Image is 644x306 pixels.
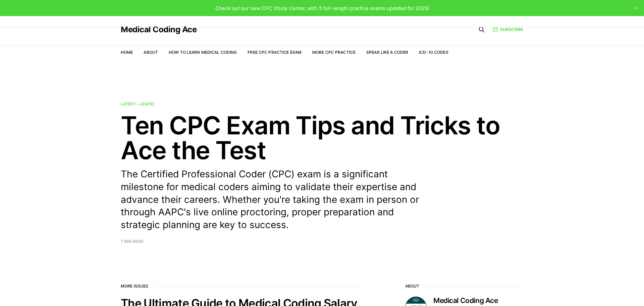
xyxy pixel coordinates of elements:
a: Home [121,50,133,55]
a: Free CPC Practice Exam [248,50,302,55]
span: Latest — [121,101,155,106]
a: How to Learn Medical Coding [169,50,237,55]
iframe: portal-trigger [535,273,644,306]
a: ICD-10 Codes [419,50,448,55]
a: Speak Like a Coder [366,50,408,55]
h2: More issues [121,284,362,289]
a: Medical Coding Ace [121,26,197,34]
a: More CPC Practice [312,50,356,55]
span: Check out our new CPC Study Center, with 5 full-length practice exams updated for 2025! [215,5,429,11]
span: 7 min read [121,239,144,244]
button: close [631,3,641,13]
h2: About [405,284,523,289]
a: Latest —[DATE] Ten CPC Exam Tips and Tricks to Ace the Test The Certified Professional Coder (CPC... [121,102,523,244]
h3: Medical Coding Ace [433,297,523,305]
p: The Certified Professional Coder (CPC) exam is a significant milestone for medical coders aiming ... [121,168,429,231]
a: Subscribe [493,26,523,33]
h2: Ten CPC Exam Tips and Tricks to Ace the Test [121,113,523,163]
a: About [144,50,158,55]
time: [DATE] [141,101,155,106]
